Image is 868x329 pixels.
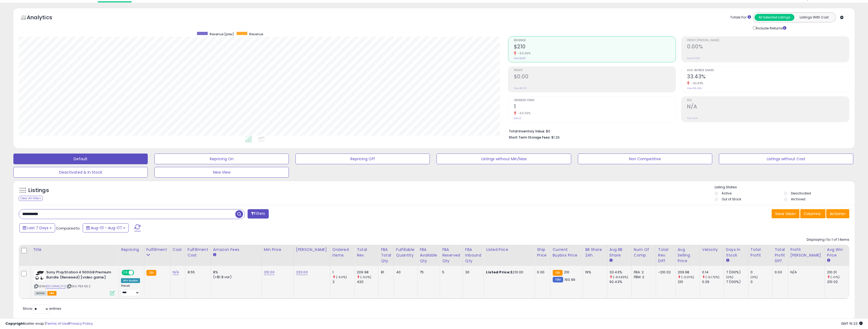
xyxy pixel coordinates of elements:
[121,247,142,253] div: Repricing
[486,270,510,275] b: Listed Price:
[514,104,676,111] h2: 1
[751,247,770,258] div: Total Profit
[332,247,352,258] div: Ordered Items
[296,247,328,253] div: [PERSON_NAME]
[34,291,47,296] span: All listings currently available for purchase on Amazon
[609,247,629,258] div: Avg BB Share
[706,275,719,279] small: (-51.72%)
[27,14,63,22] h5: Analytics
[5,321,93,326] div: seller snap | |
[514,57,526,60] small: Prev: $420
[486,270,530,275] div: $210.00
[751,270,772,275] div: 0
[841,321,863,326] span: 2025-08-15 16:23 GMT
[295,154,430,164] button: Repricing Off
[34,270,45,281] img: 31jy-7fYIzL._SL40_.jpg
[687,87,702,90] small: Prev: 92.43%
[357,247,376,258] div: Total Rev.
[13,167,148,178] button: Deactivated & In Stock
[719,154,853,164] button: Listings without Cost
[730,15,751,20] div: Totals For
[678,270,700,275] div: 209.98
[213,270,257,275] div: 8%
[807,237,849,242] div: Displaying 1 to 1 of 1 items
[564,270,569,275] span: 210
[585,270,603,275] div: 19%
[249,32,263,36] span: Revenue
[33,247,116,253] div: Title
[69,321,93,326] a: Privacy Policy
[613,275,628,279] small: (-63.83%)
[751,275,758,279] small: (0%)
[722,191,731,196] label: Active
[357,270,378,275] div: 209.98
[609,270,631,275] div: 33.43%
[553,277,563,282] small: FBM
[537,247,548,258] div: Ship Price
[23,306,61,311] span: Show: entries
[514,87,526,90] small: Prev: $0.00
[826,209,849,218] button: Actions
[13,154,148,164] button: Default
[154,167,289,178] button: New View
[67,284,91,288] span: | SKU: PS4 Kit 2
[634,275,652,280] div: FBM: 2
[775,247,786,264] div: Total Profit Diff.
[336,275,347,279] small: (-50%)
[687,99,849,102] span: ROI
[28,187,49,194] h5: Listings
[213,247,259,253] div: Amazon Fees
[210,32,234,36] span: Revenue (prev)
[34,270,115,295] div: ASIN:
[122,270,129,275] span: ON
[396,247,415,258] div: Fulfillable Quantity
[687,117,698,120] small: Prev: N/A
[264,270,275,275] a: 210.00
[248,209,268,219] button: Filters
[465,270,480,275] div: 30
[726,280,748,284] div: 7 (100%)
[585,247,605,258] div: BB Share 24h.
[791,197,805,201] label: Archived
[154,154,289,164] button: Repricing On
[486,247,532,253] div: Listed Price
[173,270,179,275] a: N/A
[509,135,551,140] b: Short Term Storage Fees:
[121,284,140,296] div: Preset:
[19,196,43,201] div: Clear All Filters
[790,247,822,258] div: Profit [PERSON_NAME]
[514,69,676,72] span: Profit
[804,211,821,216] span: Columns
[121,278,140,283] div: Win BuyBox
[687,74,849,81] h2: 33.43%
[396,270,413,275] div: 40
[420,247,438,264] div: FBA Available Qty
[755,14,794,21] button: All Selected Listings
[437,154,571,164] button: Listings without Min/Max
[146,247,168,253] div: Fulfillment
[514,44,676,51] h2: $210
[634,247,654,258] div: Num of Comp.
[332,280,354,284] div: 2
[27,225,48,231] span: Last 7 Days
[360,275,371,279] small: (-50%)
[188,247,209,258] div: Fulfillment Cost
[56,226,81,231] span: Compared to:
[827,270,849,275] div: 210.01
[749,25,793,31] div: Include Returns
[264,247,291,253] div: Min Price
[516,51,531,55] small: -50.00%
[827,247,847,258] div: Avg Win Price
[420,270,436,275] div: 75
[578,154,712,164] button: Non Competitive
[188,270,207,275] div: 8.55
[47,291,56,296] span: FBA
[442,247,461,264] div: FBA Reserved Qty
[381,247,392,264] div: FBA Total Qty
[173,247,183,253] div: Cost
[516,111,531,115] small: -50.00%
[658,247,673,264] div: Total Rev. Diff.
[800,209,825,218] button: Columns
[133,270,142,275] span: OFF
[514,117,521,120] small: Prev: 2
